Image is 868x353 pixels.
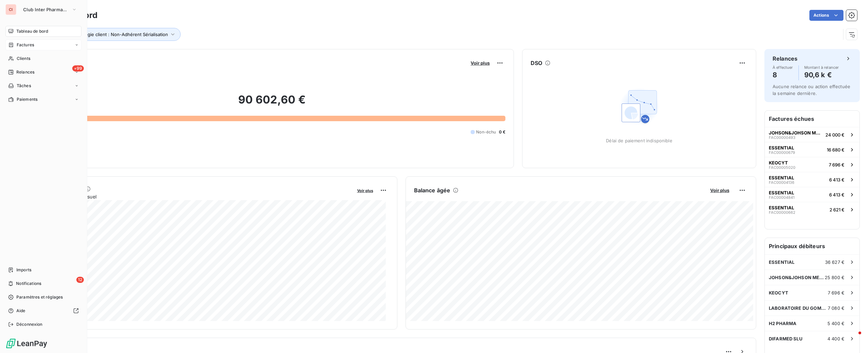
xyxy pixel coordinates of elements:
h6: Balance âgée [414,186,451,194]
span: Déconnexion [16,321,43,327]
span: 16 680 € [827,147,844,153]
button: ESSENTIALFAC0000067916 680 € [765,142,859,157]
span: Délai de paiement indisponible [606,138,672,143]
span: Montant à relancer [804,65,839,69]
span: Voir plus [471,60,490,66]
span: Aide [16,308,26,314]
img: Logo LeanPay [5,338,48,349]
span: 7 696 € [829,162,844,167]
h2: 90 602,60 € [39,93,505,113]
span: FAC00000662 [769,210,795,214]
span: 6 413 € [829,192,844,197]
span: JOHSON&JOHSON MEDICAL SAS [769,130,823,135]
span: JOHSON&JOHSON MEDICAL SAS [769,275,825,280]
span: Clients [17,55,30,62]
span: ESSENTIAL [769,205,794,210]
button: JOHSON&JOHSON MEDICAL SASFAC0000049324 000 € [765,127,859,142]
span: +99 [72,65,84,71]
span: ESSENTIAL [769,259,794,265]
span: 12 [76,277,84,283]
a: Aide [5,305,81,316]
span: LABORATOIRE DU GOMENOL [769,305,828,311]
span: 7 080 € [828,305,844,311]
button: ESSENTIALFAC000048416 413 € [765,187,859,202]
h6: DSO [531,59,542,67]
span: KEOCYT [769,290,788,295]
span: Paramètres et réglages [16,294,63,300]
span: Aucune relance ou action effectuée la semaine dernière. [773,84,850,96]
div: CI [5,4,16,15]
button: ESSENTIALFAC000041366 413 € [765,172,859,187]
h4: 90,6 k € [804,69,839,80]
span: 2 621 € [829,207,844,212]
span: ESSENTIAL [769,145,794,150]
button: KEOCYTFAC000050207 696 € [765,157,859,172]
span: À effectuer [773,65,793,69]
h4: 8 [773,69,793,80]
h6: Relances [773,54,797,63]
iframe: Intercom live chat [845,330,861,346]
span: Tableau de bord [16,28,48,34]
span: 7 696 € [828,290,844,295]
span: Voir plus [710,188,729,193]
span: 24 000 € [825,132,844,138]
span: Factures [17,42,34,48]
span: Voir plus [357,188,373,193]
span: DIFARMED SLU [769,336,803,341]
span: 5 400 € [827,321,844,326]
span: ESSENTIAL [769,175,794,180]
span: FAC00004841 [769,195,794,199]
h6: Principaux débiteurs [765,238,859,254]
button: Actions [809,10,843,21]
span: Imports [16,267,31,273]
span: H2 PHARMA [769,321,796,326]
button: Voir plus [469,60,492,66]
img: Empty state [618,85,661,128]
button: Voir plus [708,187,731,193]
span: KEOCYT [769,160,788,165]
span: Typologie client : Non-Adhérent Sérialisation [74,32,168,37]
span: FAC00004136 [769,180,794,184]
span: Relances [16,69,34,75]
button: ESSENTIALFAC000006622 621 € [765,202,859,217]
span: FAC00000493 [769,135,795,140]
button: Typologie client : Non-Adhérent Sérialisation [64,28,181,41]
button: Voir plus [355,187,375,193]
span: 25 800 € [825,275,844,280]
span: ESSENTIAL [769,190,794,195]
span: 4 400 € [827,336,844,341]
span: 6 413 € [829,177,844,182]
span: Club Inter Pharmaceutique [23,7,69,12]
span: FAC00000679 [769,150,795,155]
span: 0 € [499,129,505,135]
span: Paiements [17,96,37,102]
span: 36 627 € [825,259,844,265]
span: FAC00005020 [769,165,795,170]
span: Chiffre d'affaires mensuel [39,193,352,200]
span: Notifications [16,280,41,287]
span: Non-échu [476,129,496,135]
h6: Factures échues [765,111,859,127]
span: Tâches [17,83,31,89]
